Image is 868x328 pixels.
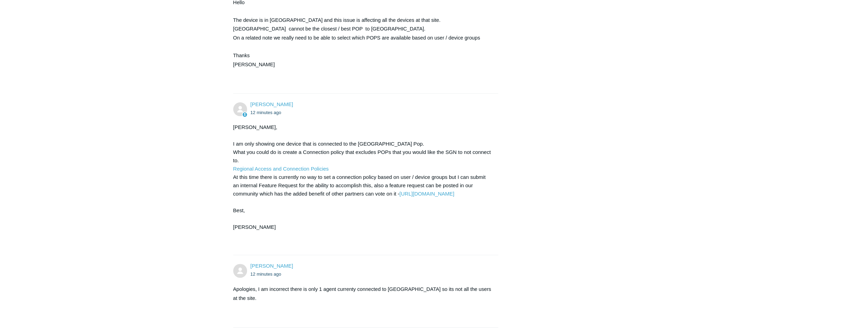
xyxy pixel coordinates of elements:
[233,62,275,67] span: [PERSON_NAME]
[233,123,492,248] div: [PERSON_NAME], I am only showing one device that is connected to the [GEOGRAPHIC_DATA] Pop. What ...
[233,286,491,301] span: Apologies, I am incorrect there is only 1 agent currenty connected to [GEOGRAPHIC_DATA] so its no...
[233,26,426,32] span: [GEOGRAPHIC_DATA] cannot be the closest / best POP to [GEOGRAPHIC_DATA].
[233,17,441,23] span: The device is in [GEOGRAPHIC_DATA] and this issue is affecting all the devices at that site.
[251,263,293,269] span: Shlomo Kay
[233,166,329,172] a: Regional Access and Connection Policies
[251,271,281,277] time: 09/09/2025, 11:40
[251,263,293,269] a: [PERSON_NAME]
[233,35,480,41] span: On a related note we really need to be able to select which POPS are available based on user / de...
[251,110,281,115] time: 09/09/2025, 11:40
[400,191,454,197] a: [URL][DOMAIN_NAME]
[251,101,293,107] span: Kris Haire
[233,53,250,58] span: Thanks
[251,101,293,107] a: [PERSON_NAME]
